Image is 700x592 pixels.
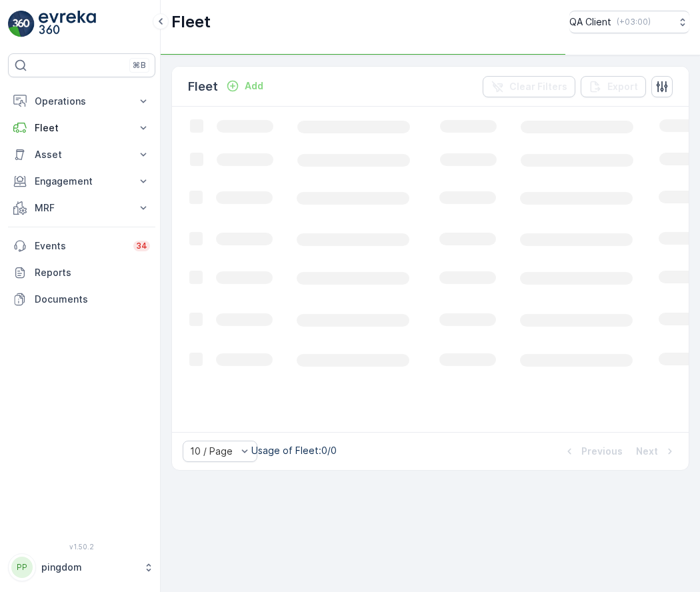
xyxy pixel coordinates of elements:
[8,88,155,115] button: Operations
[39,11,96,37] img: logo_light-DOdMpM7g.png
[617,17,651,27] p: ( +03:00 )
[8,259,155,286] a: Reports
[8,543,155,551] span: v 1.50.2
[35,121,129,135] p: Fleet
[581,445,623,458] p: Previous
[8,286,155,313] a: Documents
[221,78,269,94] button: Add
[8,233,155,259] a: Events34
[8,195,155,221] button: MRF
[136,241,147,251] p: 34
[636,445,658,458] p: Next
[35,175,129,188] p: Engagement
[635,443,678,459] button: Next
[607,80,638,93] p: Export
[35,148,129,161] p: Asset
[171,11,211,33] p: Fleet
[188,77,218,96] p: Fleet
[251,444,337,457] p: Usage of Fleet : 0/0
[509,80,567,93] p: Clear Filters
[581,76,646,97] button: Export
[8,115,155,141] button: Fleet
[245,79,263,93] p: Add
[41,561,137,574] p: pingdom
[569,11,689,33] button: QA Client(+03:00)
[35,201,129,215] p: MRF
[11,557,33,578] div: PP
[8,11,35,37] img: logo
[8,553,155,581] button: PPpingdom
[569,15,611,29] p: QA Client
[8,168,155,195] button: Engagement
[561,443,624,459] button: Previous
[133,60,146,71] p: ⌘B
[35,239,125,253] p: Events
[35,293,150,306] p: Documents
[483,76,575,97] button: Clear Filters
[35,95,129,108] p: Operations
[8,141,155,168] button: Asset
[35,266,150,279] p: Reports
